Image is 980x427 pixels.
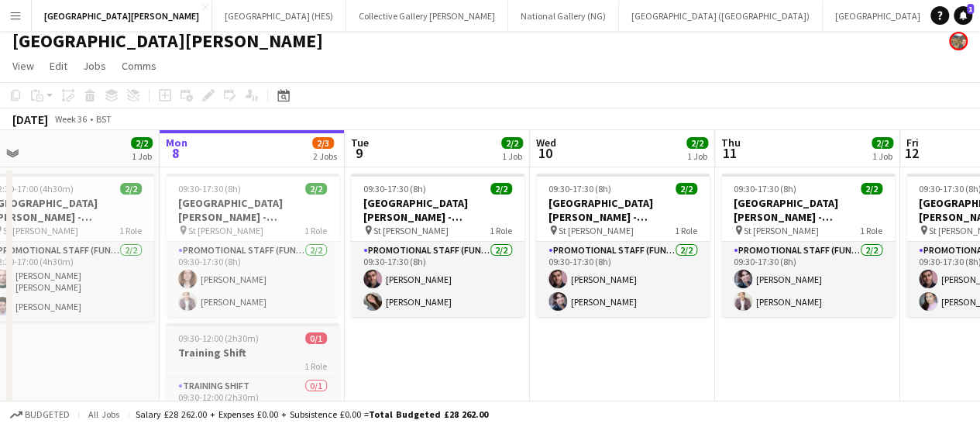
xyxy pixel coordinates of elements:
[823,1,934,31] button: [GEOGRAPHIC_DATA]
[351,196,524,224] h3: [GEOGRAPHIC_DATA][PERSON_NAME] - Fundraising
[188,225,263,236] span: St [PERSON_NAME]
[12,59,34,73] span: View
[6,56,40,76] a: View
[490,225,512,236] span: 1 Role
[686,137,708,149] span: 2/2
[619,1,823,31] button: [GEOGRAPHIC_DATA] ([GEOGRAPHIC_DATA])
[305,183,327,195] span: 2/2
[96,113,112,125] div: BST
[508,1,619,31] button: National Gallery (NG)
[12,29,323,53] h1: [GEOGRAPHIC_DATA][PERSON_NAME]
[721,136,741,150] span: Thu
[166,136,187,150] span: Mon
[954,6,972,25] a: 1
[166,346,339,360] h3: Training Shift
[559,225,634,236] span: St [PERSON_NAME]
[3,225,78,236] span: St [PERSON_NAME]
[872,150,892,162] div: 1 Job
[83,59,106,73] span: Jobs
[904,144,919,162] span: 12
[536,242,710,317] app-card-role: Promotional Staff (Fundraiser)2/209:30-17:30 (8h)[PERSON_NAME][PERSON_NAME]
[166,196,339,224] h3: [GEOGRAPHIC_DATA][PERSON_NAME] - Fundraising
[675,225,697,236] span: 1 Role
[351,174,524,317] app-job-card: 09:30-17:30 (8h)2/2[GEOGRAPHIC_DATA][PERSON_NAME] - Fundraising St [PERSON_NAME]1 RolePromotional...
[719,144,741,162] span: 11
[351,136,369,150] span: Tue
[8,406,72,423] button: Budgeted
[536,136,556,150] span: Wed
[721,196,895,224] h3: [GEOGRAPHIC_DATA][PERSON_NAME] - Fundraising
[51,113,90,125] span: Week 36
[50,59,67,73] span: Edit
[687,150,707,162] div: 1 Job
[131,137,153,149] span: 2/2
[77,56,112,76] a: Jobs
[369,408,488,420] span: Total Budgeted £28 262.00
[136,408,488,420] div: Salary £28 262.00 + Expenses £0.00 + Subsistence £0.00 =
[349,144,369,162] span: 9
[861,183,882,195] span: 2/2
[313,150,337,162] div: 2 Jobs
[115,56,163,76] a: Comms
[32,1,212,31] button: [GEOGRAPHIC_DATA][PERSON_NAME]
[502,150,522,162] div: 1 Job
[548,183,611,195] span: 09:30-17:30 (8h)
[949,32,968,50] app-user-avatar: Alyce Paton
[25,409,70,420] span: Budgeted
[363,183,426,195] span: 09:30-17:30 (8h)
[304,360,327,372] span: 1 Role
[351,242,524,317] app-card-role: Promotional Staff (Fundraiser)2/209:30-17:30 (8h)[PERSON_NAME][PERSON_NAME]
[120,183,142,195] span: 2/2
[305,332,327,344] span: 0/1
[85,408,122,420] span: All jobs
[178,332,259,344] span: 09:30-12:00 (2h30m)
[536,196,710,224] h3: [GEOGRAPHIC_DATA][PERSON_NAME] - Fundraising
[967,4,974,14] span: 1
[721,242,895,317] app-card-role: Promotional Staff (Fundraiser)2/209:30-17:30 (8h)[PERSON_NAME][PERSON_NAME]
[676,183,697,195] span: 2/2
[534,144,556,162] span: 10
[166,242,339,317] app-card-role: Promotional Staff (Fundraiser)2/209:30-17:30 (8h)[PERSON_NAME][PERSON_NAME]
[178,183,241,195] span: 09:30-17:30 (8h)
[744,225,819,236] span: St [PERSON_NAME]
[122,59,156,73] span: Comms
[872,137,893,149] span: 2/2
[860,225,882,236] span: 1 Role
[490,183,512,195] span: 2/2
[312,137,334,149] span: 2/3
[132,150,152,162] div: 1 Job
[119,225,142,236] span: 1 Role
[721,174,895,317] app-job-card: 09:30-17:30 (8h)2/2[GEOGRAPHIC_DATA][PERSON_NAME] - Fundraising St [PERSON_NAME]1 RolePromotional...
[906,136,919,150] span: Fri
[43,56,74,76] a: Edit
[734,183,796,195] span: 09:30-17:30 (8h)
[501,137,523,149] span: 2/2
[163,144,187,162] span: 8
[346,1,508,31] button: Collective Gallery [PERSON_NAME]
[373,225,449,236] span: St [PERSON_NAME]
[166,174,339,317] app-job-card: 09:30-17:30 (8h)2/2[GEOGRAPHIC_DATA][PERSON_NAME] - Fundraising St [PERSON_NAME]1 RolePromotional...
[12,112,48,127] div: [DATE]
[304,225,327,236] span: 1 Role
[536,174,710,317] app-job-card: 09:30-17:30 (8h)2/2[GEOGRAPHIC_DATA][PERSON_NAME] - Fundraising St [PERSON_NAME]1 RolePromotional...
[212,1,346,31] button: [GEOGRAPHIC_DATA] (HES)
